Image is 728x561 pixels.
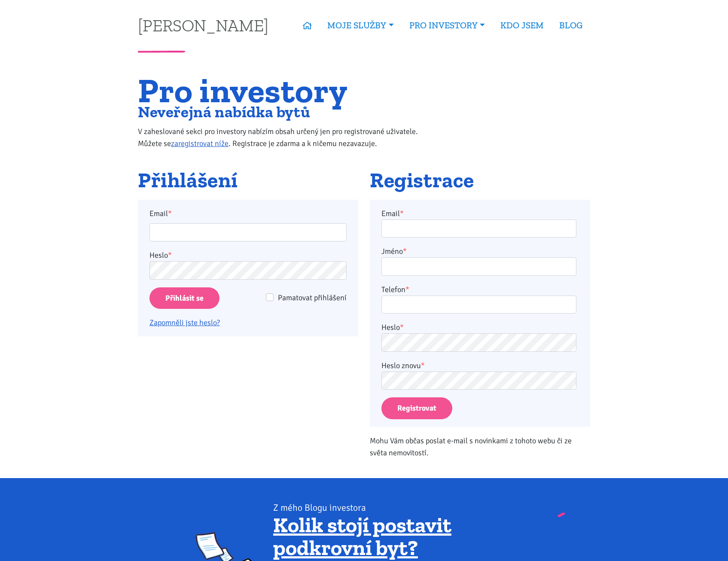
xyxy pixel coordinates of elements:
h2: Registrace [370,169,590,192]
p: Mohu Vám občas poslat e-mail s novinkami z tohoto webu či ze světa nemovitostí. [370,435,590,459]
a: MOJE SLUŽBY [320,15,401,35]
label: Email [144,207,353,220]
label: Email [381,207,404,220]
abbr: required [405,285,409,294]
a: Kolik stojí postavit podkrovní byt? [273,512,451,561]
input: Přihlásit se [149,287,219,309]
div: Z mého Blogu investora [273,502,532,514]
button: Registrovat [381,397,452,419]
label: Jméno [381,245,407,257]
abbr: required [403,247,407,256]
span: Pamatovat přihlášení [278,293,347,302]
abbr: required [421,361,425,370]
a: [PERSON_NAME] [138,17,268,34]
a: BLOG [551,15,590,35]
label: Heslo znovu [381,360,425,372]
abbr: required [400,323,404,332]
a: KDO JSEM [493,15,551,35]
label: Heslo [381,321,404,333]
h1: Pro investory [138,76,436,105]
h2: Neveřejná nabídka bytů [138,105,436,119]
abbr: required [400,209,404,218]
a: Zapomněli jste heslo? [149,318,220,327]
h2: Přihlášení [138,169,358,192]
a: zaregistrovat níže [171,139,228,148]
p: V zaheslované sekci pro investory nabízím obsah určený jen pro registrované uživatele. Můžete se ... [138,125,436,149]
label: Heslo [149,249,172,261]
a: PRO INVESTORY [402,15,493,35]
label: Telefon [381,284,409,296]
